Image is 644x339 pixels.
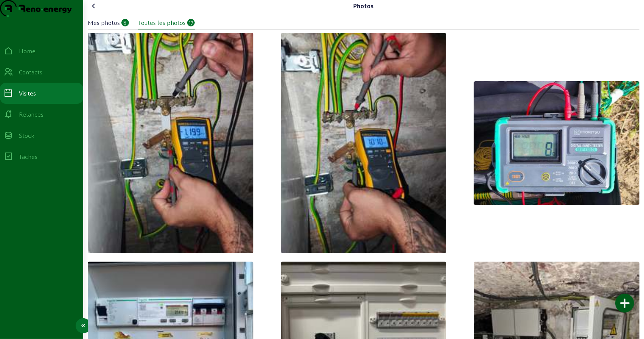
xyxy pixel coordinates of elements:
[138,18,186,27] div: Toutes les photos
[19,46,36,55] div: Home
[19,131,34,140] div: Stock
[88,18,120,27] div: Mes photos
[187,19,195,26] div: 17
[474,81,639,205] img: thb_dfe3ef8e-f4f3-b0ed-3373-d782d86c551b.jpeg
[354,2,374,11] div: Photos
[19,89,36,98] div: Visites
[19,152,37,161] div: Tâches
[281,33,447,253] img: thb_cbba5570-3fa9-aac7-fb2f-ca384cfd4446.jpeg
[121,19,129,26] div: 8
[19,68,42,77] div: Contacts
[19,110,43,119] div: Relances
[88,33,253,253] img: thb_4c729f49-91d7-a054-ff21-8667cb5eb1c9.jpeg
